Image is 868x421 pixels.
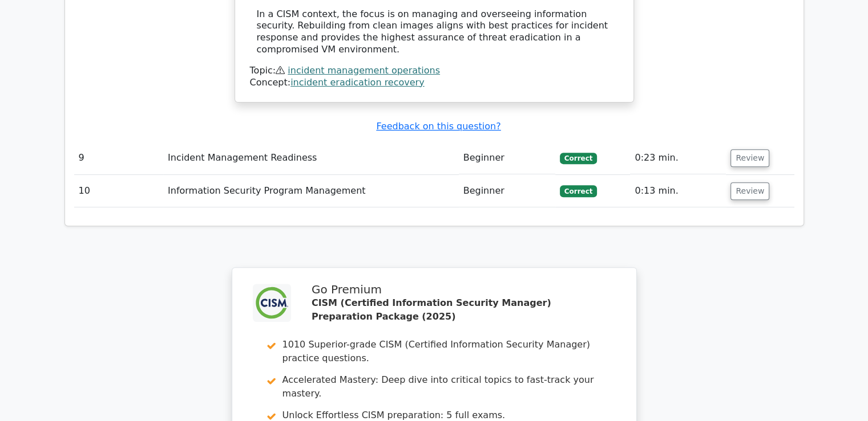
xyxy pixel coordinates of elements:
td: Information Security Program Management [163,175,459,207]
button: Review [730,182,769,200]
a: incident eradication recovery [290,77,425,88]
span: Correct [560,153,597,164]
td: 9 [74,142,163,174]
div: Concept: [250,77,619,89]
td: Beginner [459,142,555,174]
td: Beginner [459,175,555,207]
td: 0:23 min. [630,142,726,174]
div: Topic: [250,65,619,77]
td: 0:13 min. [630,175,726,207]
a: Feedback on this question? [376,121,500,132]
button: Review [730,149,769,167]
a: incident management operations [288,65,440,76]
span: Correct [560,185,597,197]
td: Incident Management Readiness [163,142,459,174]
td: 10 [74,175,163,207]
